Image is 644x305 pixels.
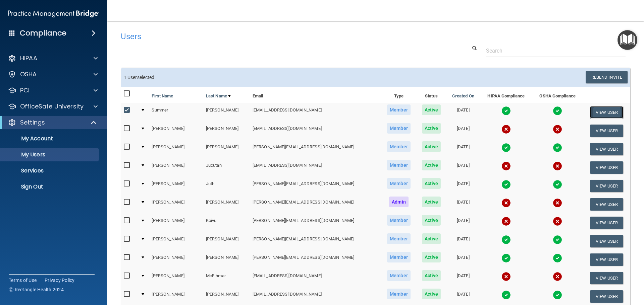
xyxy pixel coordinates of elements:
span: Member [387,270,411,281]
span: Member [387,104,411,115]
td: [PERSON_NAME] [149,158,203,177]
td: [PERSON_NAME][EMAIL_ADDRESS][DOMAIN_NAME] [250,232,381,250]
td: [PERSON_NAME] [149,140,203,158]
img: PMB logo [8,7,99,20]
button: View User [590,180,623,192]
p: Sign Out [4,183,96,190]
td: [DATE] [446,140,480,158]
td: [PERSON_NAME][EMAIL_ADDRESS][DOMAIN_NAME] [250,195,381,214]
img: tick.e7d51cea.svg [501,106,511,116]
img: tick.e7d51cea.svg [501,143,511,152]
td: [DATE] [446,177,480,195]
span: Active [422,289,441,299]
span: Active [422,104,441,115]
h4: Compliance [20,28,66,38]
button: View User [590,253,623,266]
h6: 1 User selected [124,75,371,80]
th: Email [250,87,381,103]
span: Member [387,215,411,226]
button: View User [590,272,623,284]
span: Member [387,233,411,244]
img: cross.ca9f0e7f.svg [501,161,511,171]
td: [DATE] [446,269,480,287]
span: Member [387,178,411,189]
td: [PERSON_NAME][EMAIL_ADDRESS][DOMAIN_NAME] [250,214,381,232]
td: [PERSON_NAME] [203,232,250,250]
a: Last Name [206,92,231,100]
button: View User [590,143,623,155]
button: Open Resource Center [618,30,637,50]
button: View User [590,235,623,247]
button: View User [590,198,623,211]
td: [PERSON_NAME] [149,122,203,140]
td: [PERSON_NAME] [203,250,250,269]
span: Active [422,197,441,207]
td: [PERSON_NAME] [149,177,203,195]
a: Settings [8,119,97,127]
a: First Name [152,92,173,100]
td: [DATE] [446,122,480,140]
span: Member [387,289,411,299]
td: [DATE] [446,103,480,122]
span: Active [422,141,441,152]
span: Active [422,123,441,134]
td: [PERSON_NAME][EMAIL_ADDRESS][DOMAIN_NAME] [250,140,381,158]
img: tick.e7d51cea.svg [553,106,562,116]
img: tick.e7d51cea.svg [553,143,562,152]
td: [PERSON_NAME][EMAIL_ADDRESS][DOMAIN_NAME] [250,250,381,269]
td: [EMAIL_ADDRESS][DOMAIN_NAME] [250,269,381,287]
button: Resend Invite [586,71,628,83]
td: [PERSON_NAME] [203,195,250,214]
img: tick.e7d51cea.svg [553,290,562,300]
th: Status [416,87,446,103]
img: cross.ca9f0e7f.svg [501,217,511,226]
img: tick.e7d51cea.svg [553,180,562,189]
img: cross.ca9f0e7f.svg [553,198,562,208]
a: Terms of Use [9,277,37,284]
td: [PERSON_NAME] [203,140,250,158]
span: Active [422,178,441,189]
td: [PERSON_NAME][EMAIL_ADDRESS][DOMAIN_NAME] [250,177,381,195]
p: OSHA [20,70,37,78]
p: Services [4,167,96,174]
img: tick.e7d51cea.svg [501,235,511,244]
p: PCI [20,86,30,94]
span: Member [387,252,411,262]
span: Member [387,141,411,152]
button: View User [590,106,623,119]
p: HIPAA [20,54,37,62]
td: [PERSON_NAME] [203,122,250,140]
h4: Users [121,32,414,41]
td: Summer [149,103,203,122]
img: cross.ca9f0e7f.svg [553,217,562,226]
td: [PERSON_NAME] [149,214,203,232]
td: [DATE] [446,214,480,232]
a: PCI [8,86,98,94]
span: Active [422,233,441,244]
th: Type [381,87,416,103]
img: cross.ca9f0e7f.svg [501,272,511,281]
td: [DATE] [446,232,480,250]
span: Active [422,252,441,262]
span: Active [422,215,441,226]
td: [PERSON_NAME] [203,103,250,122]
a: Privacy Policy [45,277,75,284]
th: HIPAA Compliance [480,87,532,103]
td: [DATE] [446,195,480,214]
span: Member [387,123,411,134]
p: My Account [4,135,96,142]
p: My Users [4,151,96,158]
p: Settings [20,119,45,127]
img: cross.ca9f0e7f.svg [553,125,562,134]
button: View User [590,217,623,229]
td: Jucutan [203,158,250,177]
input: Search [486,45,626,57]
td: Koivu [203,214,250,232]
a: OfficeSafe University [8,102,98,110]
a: Created On [452,92,474,100]
td: [EMAIL_ADDRESS][DOMAIN_NAME] [250,122,381,140]
td: [PERSON_NAME] [149,269,203,287]
p: OfficeSafe University [20,102,84,110]
th: OSHA Compliance [532,87,583,103]
img: tick.e7d51cea.svg [501,253,511,263]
